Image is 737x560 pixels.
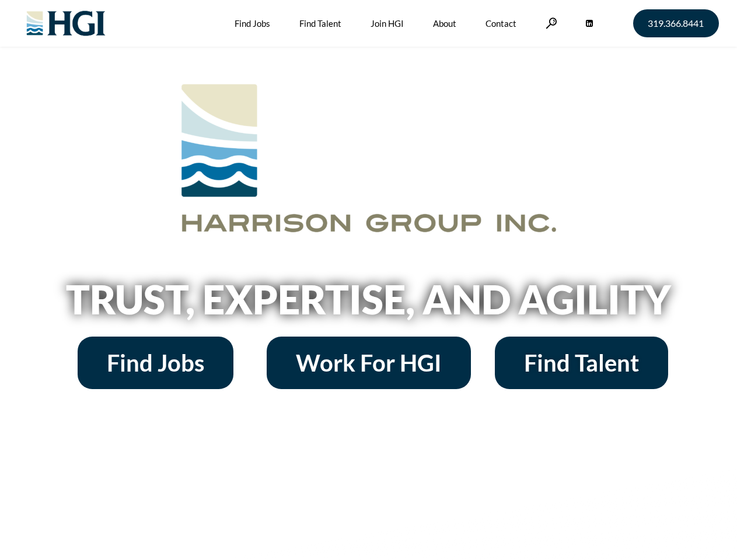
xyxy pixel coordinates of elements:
a: Find Talent [495,337,668,389]
span: Work For HGI [296,351,442,374]
a: Find Jobs [78,337,233,389]
a: 319.366.8441 [633,9,719,37]
a: Search [546,17,557,29]
span: Find Jobs [107,351,204,374]
span: Find Talent [524,351,639,374]
a: Work For HGI [267,337,471,389]
span: 319.366.8441 [648,19,704,28]
h2: Trust, Expertise, and Agility [36,279,701,319]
